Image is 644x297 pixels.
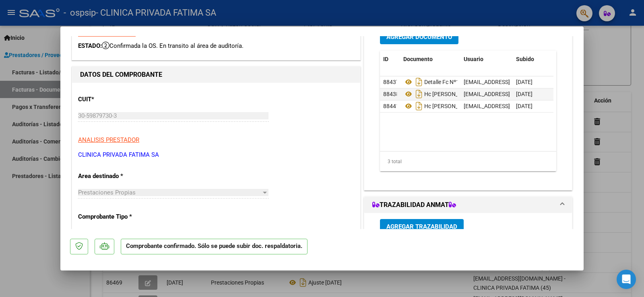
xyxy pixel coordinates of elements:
[380,219,464,234] button: Agregar Trazabilidad
[78,95,161,104] p: CUIT
[78,212,161,221] p: Comprobante Tipo *
[403,56,433,62] span: Documento
[78,189,136,196] span: Prestaciones Propias
[372,200,456,210] h1: TRAZABILIDAD ANMAT
[78,136,139,143] span: ANALISIS PRESTADOR
[364,197,572,213] mat-expansion-panel-header: TRAZABILIDAD ANMAT
[80,71,162,78] strong: DATOS DEL COMPROBANTE
[414,100,424,113] i: Descargar documento
[380,51,400,68] datatable-header-cell: ID
[78,42,102,49] span: ESTADO:
[464,103,635,109] span: [EMAIL_ADDRESS][DOMAIN_NAME] - CLINICA PRIVADA FATIMA (45)
[553,51,593,68] datatable-header-cell: Acción
[460,51,513,68] datatable-header-cell: Usuario
[617,270,636,289] div: Open Intercom Messenger
[386,33,452,41] span: Agregar Documento
[102,42,244,49] span: Confirmada la OS. En transito al área de auditoría.
[383,103,399,109] span: 88441
[516,91,533,97] span: [DATE]
[516,103,533,109] span: [DATE]
[464,79,635,85] span: [EMAIL_ADDRESS][DOMAIN_NAME] - CLINICA PRIVADA FATIMA (45)
[414,76,424,88] i: Descargar documento
[364,23,572,190] div: DOCUMENTACIÓN RESPALDATORIA
[516,79,533,85] span: [DATE]
[403,91,475,97] span: Hc [PERSON_NAME]
[380,152,556,172] div: 3 total
[403,79,472,85] span: Detalle Fc Nº15402
[78,150,354,160] p: CLINICA PRIVADA FATIMA SA
[513,51,553,68] datatable-header-cell: Subido
[400,51,460,68] datatable-header-cell: Documento
[383,56,388,62] span: ID
[383,91,399,97] span: 88438
[121,239,308,254] p: Comprobante confirmado. Sólo se puede subir doc. respaldatoria.
[386,223,457,230] span: Agregar Trazabilidad
[516,56,534,62] span: Subido
[380,29,458,44] button: Agregar Documento
[78,172,161,181] p: Area destinado *
[403,103,475,109] span: Hc [PERSON_NAME]
[383,79,399,85] span: 88437
[78,30,136,37] a: VER COMPROBANTE
[464,56,483,62] span: Usuario
[464,91,635,97] span: [EMAIL_ADDRESS][DOMAIN_NAME] - CLINICA PRIVADA FATIMA (45)
[414,88,424,100] i: Descargar documento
